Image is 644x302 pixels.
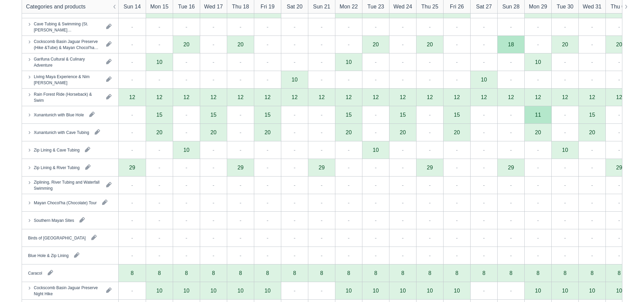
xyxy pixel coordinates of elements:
div: 8 [281,264,308,282]
div: Thu 01 [611,3,627,11]
div: 8 [239,270,242,276]
div: - [240,181,241,189]
div: - [213,181,214,189]
div: 8 [524,264,551,282]
div: 8 [347,270,350,276]
div: - [591,181,593,189]
div: 8 [362,264,389,282]
div: - [267,75,268,84]
div: - [375,23,377,31]
div: - [591,163,593,171]
div: - [510,111,512,119]
div: - [483,163,485,171]
div: Sun 21 [313,3,330,11]
div: - [131,199,133,207]
div: 29 [129,165,135,170]
div: Fri 19 [261,3,275,11]
div: - [321,199,323,207]
div: 8 [374,270,377,276]
div: - [131,216,133,224]
div: - [375,75,377,84]
div: 10 [157,59,163,65]
div: 10 [346,59,352,65]
div: 8 [185,270,188,276]
div: - [213,23,214,31]
div: 20 [373,42,379,47]
div: - [402,23,404,31]
div: - [510,181,512,189]
div: Categories and products [26,3,86,11]
div: - [564,75,566,84]
div: - [321,40,323,48]
div: Mayan Chocol'ha (Chocolate) Tour [34,200,97,206]
div: - [213,146,214,154]
div: Garifuna Cultural & Culinary Adventure [34,56,101,68]
div: - [429,216,431,224]
div: - [159,75,160,84]
div: 10 [481,77,487,82]
div: - [591,40,593,48]
div: - [240,199,241,207]
div: 8 [335,264,362,282]
div: 8 [443,264,470,282]
div: - [375,58,377,66]
div: - [159,181,160,189]
div: - [429,128,431,136]
div: 8 [131,270,134,276]
div: 20 [346,130,352,135]
div: 10 [562,147,568,153]
div: 8 [227,264,254,282]
div: - [429,111,431,119]
div: - [456,199,458,207]
div: - [564,128,566,136]
div: - [321,75,323,84]
div: - [483,146,485,154]
div: 29 [238,165,244,170]
div: - [267,58,268,66]
div: - [159,163,160,171]
div: - [375,163,377,171]
div: 12 [129,94,135,100]
div: - [510,216,512,224]
div: - [240,23,241,31]
div: - [429,75,431,84]
div: - [294,199,295,207]
div: 12 [589,94,595,100]
div: - [564,58,566,66]
div: - [483,23,485,31]
div: Tue 30 [557,3,574,11]
div: - [483,181,485,189]
div: - [213,216,214,224]
div: Sun 14 [123,3,141,11]
div: Zip Lining & River Tubing [34,164,80,170]
div: 12 [562,94,568,100]
div: 8 [254,264,281,282]
div: 12 [211,94,217,100]
div: - [537,181,539,189]
div: - [240,75,241,84]
div: - [240,216,241,224]
div: 8 [212,270,215,276]
div: - [591,58,593,66]
div: - [267,163,268,171]
div: 12 [427,94,433,100]
div: 20 [562,42,568,47]
div: 20 [616,42,622,47]
div: 29 [616,165,622,170]
div: - [348,199,350,207]
div: - [267,40,268,48]
div: Living Maya Experience & Nim [PERSON_NAME] [34,73,101,86]
div: - [618,23,620,31]
div: 12 [319,94,325,100]
div: Sun 28 [502,3,520,11]
div: - [537,23,539,31]
div: - [348,75,350,84]
div: 8 [266,270,269,276]
div: 8 [470,264,497,282]
div: 8 [482,270,485,276]
div: - [402,58,404,66]
div: 20 [238,42,244,47]
div: - [537,216,539,224]
div: - [375,199,377,207]
div: - [131,181,133,189]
